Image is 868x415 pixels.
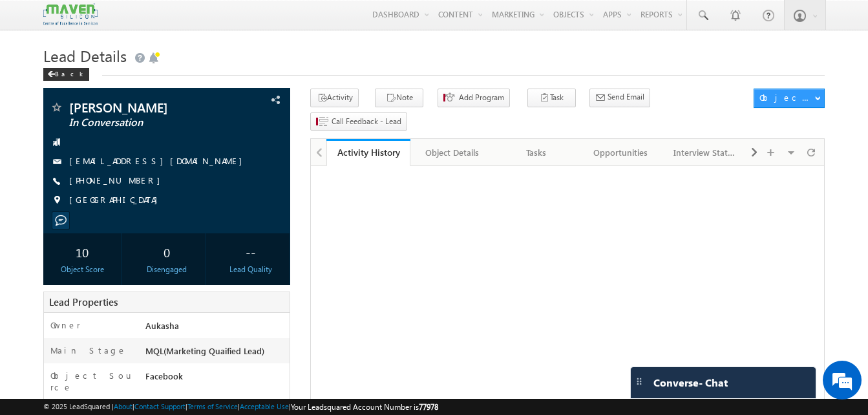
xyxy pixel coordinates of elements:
a: About [114,402,132,410]
span: [PHONE_NUMBER] [69,175,167,187]
div: 10 [47,240,118,264]
img: Custom Logo [43,3,98,26]
span: Lead Properties [49,295,118,308]
label: Object Source [50,370,133,393]
span: Your Leadsquared Account Number is [291,402,438,412]
button: Task [527,89,576,107]
a: Activity History [326,139,410,166]
a: Object Details [410,139,494,166]
span: [GEOGRAPHIC_DATA] [69,194,164,207]
span: In Conversation [69,116,221,129]
a: Acceptable Use [240,402,289,410]
div: Tasks [505,145,567,160]
button: Add Program [438,89,510,107]
label: Owner [50,319,81,331]
div: Opportunities [589,145,651,160]
a: Back [43,67,96,78]
span: Add Program [459,92,504,103]
div: 0 [131,240,202,264]
span: 77978 [419,402,438,412]
a: Opportunities [579,139,663,166]
button: Activity [310,89,359,107]
a: Contact Support [134,402,185,410]
button: Object Actions [754,89,825,108]
div: Facebook [142,370,290,388]
label: Main Stage [50,345,127,356]
div: Back [43,68,89,81]
div: Object Score [47,264,118,275]
button: Call Feedback - Lead [310,112,407,131]
img: carter-drag [634,376,644,387]
span: Send Email [608,91,644,103]
a: Interview Status [663,139,747,166]
span: Lead Details [43,45,127,66]
div: Object Details [421,145,483,160]
span: Call Feedback - Lead [332,116,401,127]
div: Lead Quality [215,264,286,275]
div: Activity History [336,146,401,158]
span: © 2025 LeadSquared | | | | | [43,401,438,413]
div: Interview Status [673,145,736,160]
a: [EMAIL_ADDRESS][DOMAIN_NAME] [69,155,249,166]
span: [PERSON_NAME] [69,101,221,114]
span: Aukasha [145,320,179,331]
div: Object Actions [759,92,814,103]
span: Converse - Chat [653,377,728,388]
button: Send Email [589,89,650,107]
a: Tasks [495,139,579,166]
div: -- [215,240,286,264]
div: MQL(Marketing Quaified Lead) [142,345,290,363]
div: Disengaged [131,264,202,275]
button: Note [375,89,423,107]
a: Terms of Service [187,402,238,410]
